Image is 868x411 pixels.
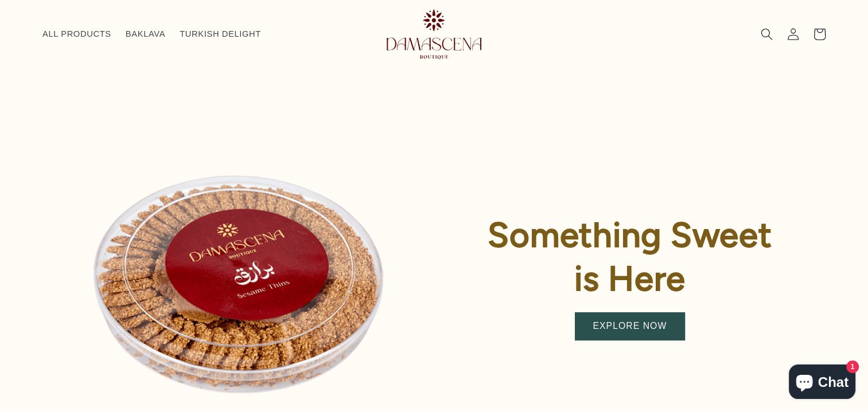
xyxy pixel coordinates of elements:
[785,365,859,402] inbox-online-store-chat: Shopify online store chat
[575,312,685,340] a: EXPLORE NOW
[753,21,780,47] summary: Search
[126,29,165,40] span: BAKLAVA
[35,21,118,46] a: ALL PRODUCTS
[488,214,772,298] strong: Something Sweet is Here
[173,21,268,46] a: TURKISH DELIGHT
[367,5,502,63] a: Damascena Boutique
[118,21,172,46] a: BAKLAVA
[180,29,261,40] span: TURKISH DELIGHT
[387,9,481,59] img: Damascena Boutique
[42,29,111,40] span: ALL PRODUCTS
